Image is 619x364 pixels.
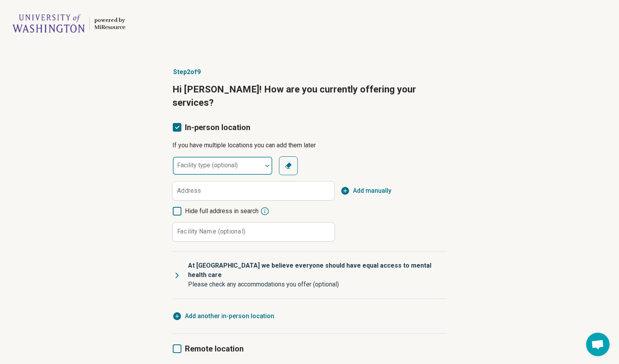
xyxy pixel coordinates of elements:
div: powered by [94,17,125,24]
p: Please check any accommodations you offer (optional) [188,280,440,289]
p: At [GEOGRAPHIC_DATA] we believe everyone should have equal access to mental health care [188,261,440,280]
a: University of Washingtonpowered by [13,14,125,33]
button: Add manually [340,186,391,196]
div: Open chat [586,333,610,356]
span: Add another in-person location [185,311,274,321]
span: In-person location [185,123,250,132]
p: If you have multiple locations you can add them later [172,141,447,150]
label: Address [177,188,201,194]
p: Hi [PERSON_NAME]! How are you currently offering your services? [172,83,447,109]
span: Remote location [185,344,244,353]
span: Add manually [353,186,391,196]
span: Hide full address in search [185,206,259,216]
img: University of Washington [13,14,85,33]
button: Add another in-person location [172,311,274,321]
label: Facility type (optional) [177,161,238,169]
p: Step 2 of 9 [172,67,447,77]
label: Facility Name (optional) [177,228,245,235]
summary: At [GEOGRAPHIC_DATA] we believe everyone should have equal access to mental health carePlease che... [172,252,447,299]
